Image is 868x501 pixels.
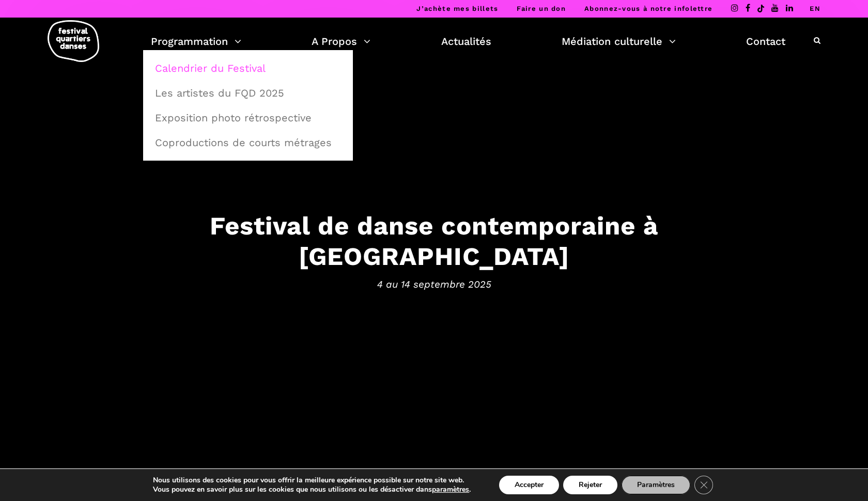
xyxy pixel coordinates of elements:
p: Vous pouvez en savoir plus sur les cookies que nous utilisons ou les désactiver dans . [153,485,471,494]
a: Actualités [441,33,491,50]
button: Close GDPR Cookie Banner [694,476,713,494]
button: Paramètres [622,476,690,494]
a: Faire un don [517,5,566,12]
a: EN [810,5,820,12]
p: Nous utilisons des cookies pour vous offrir la meilleure expérience possible sur notre site web. [153,476,471,485]
img: logo-fqd-med [48,20,99,62]
a: A Propos [312,33,370,50]
a: Exposition photo rétrospective [149,106,347,130]
button: Accepter [499,476,559,494]
span: 4 au 14 septembre 2025 [114,276,754,292]
a: Coproductions de courts métrages [149,131,347,154]
a: J’achète mes billets [416,5,498,12]
a: Les artistes du FQD 2025 [149,81,347,105]
button: paramètres [432,485,469,494]
h3: Festival de danse contemporaine à [GEOGRAPHIC_DATA] [114,211,754,272]
button: Rejeter [563,476,617,494]
a: Médiation culturelle [562,33,676,50]
a: Calendrier du Festival [149,56,347,80]
a: Contact [746,33,785,50]
a: Programmation [151,33,241,50]
a: Abonnez-vous à notre infolettre [584,5,712,12]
